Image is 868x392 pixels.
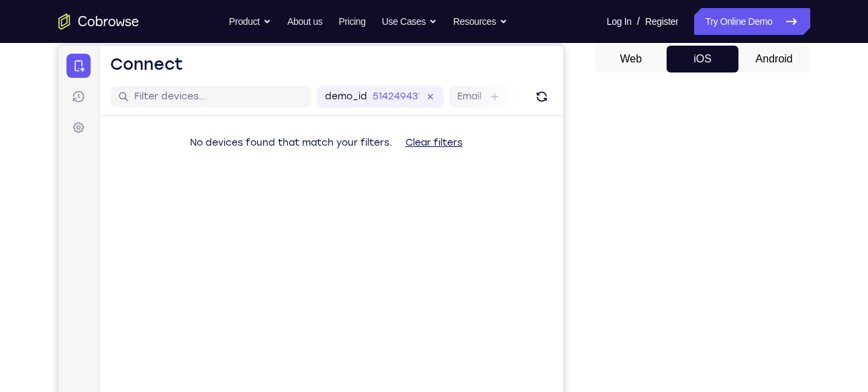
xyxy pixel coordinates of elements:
[645,8,678,35] a: Register
[453,8,508,35] button: Resources
[667,46,738,72] button: iOS
[607,8,632,35] a: Log In
[382,8,437,35] button: Use Cases
[132,91,334,103] span: No devices found that match your filters.
[336,84,415,111] button: Clear filters
[738,46,810,72] button: Android
[637,13,640,30] span: /
[229,8,271,35] button: Product
[694,8,810,35] a: Try Online Demo
[58,13,139,30] a: Go to the home page
[595,46,667,72] button: Web
[287,8,322,35] a: About us
[338,8,365,35] a: Pricing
